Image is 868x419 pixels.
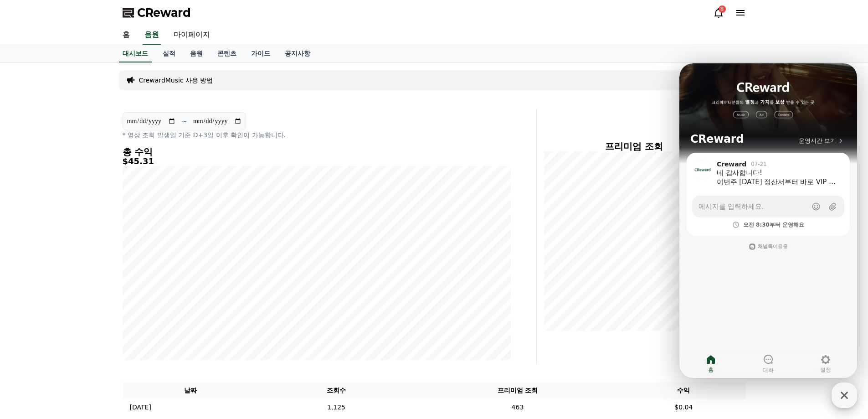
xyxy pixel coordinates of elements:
div: 8 [719,5,726,13]
iframe: Channel chat [679,63,857,378]
a: 가이드 [244,45,277,62]
a: CReward [123,5,191,20]
a: 대시보드 [119,45,152,62]
a: 마이페이지 [166,26,217,45]
p: ~ [181,116,187,127]
a: 실적 [155,45,183,62]
th: 조회수 [259,382,414,399]
a: 음원 [143,26,161,45]
span: CReward [137,5,191,20]
h5: $45.31 [123,157,511,166]
a: 콘텐츠 [210,45,244,62]
th: 수익 [621,382,745,399]
p: [DATE] [130,403,151,412]
td: 463 [414,399,621,416]
a: CrewardMusic 사용 방법 [139,76,213,85]
a: 홈 [115,26,137,45]
td: 1,125 [259,399,414,416]
h4: 프리미엄 조회 [544,141,724,151]
th: 프리미엄 조회 [414,382,621,399]
h4: 총 수익 [123,147,511,157]
a: 음원 [183,45,210,62]
td: $0.04 [621,399,745,416]
a: 8 [713,7,724,18]
a: 공지사항 [277,45,318,62]
p: * 영상 조회 발생일 기준 D+3일 이후 확인이 가능합니다. [123,130,511,140]
th: 날짜 [123,382,259,399]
